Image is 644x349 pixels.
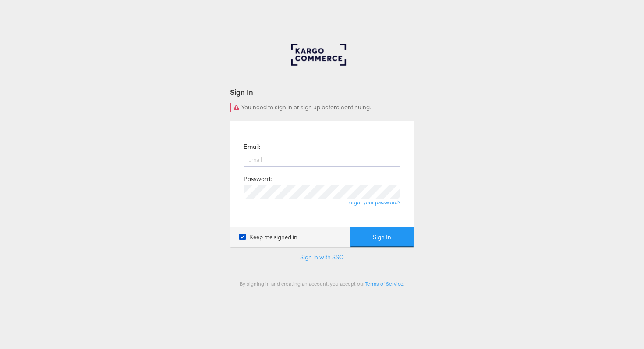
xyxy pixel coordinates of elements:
[350,227,414,247] button: Sign In
[300,253,344,261] a: Sign in with SSO
[239,233,297,241] label: Keep me signed in
[230,103,414,112] div: You need to sign in or sign up before continuing.
[230,87,414,97] div: Sign In
[365,280,403,287] a: Terms of Service
[244,153,400,167] input: Email
[230,280,414,287] div: By signing in and creating an account, you accept our .
[244,175,272,183] label: Password:
[347,199,400,206] a: Forgot your password?
[244,143,260,151] label: Email:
